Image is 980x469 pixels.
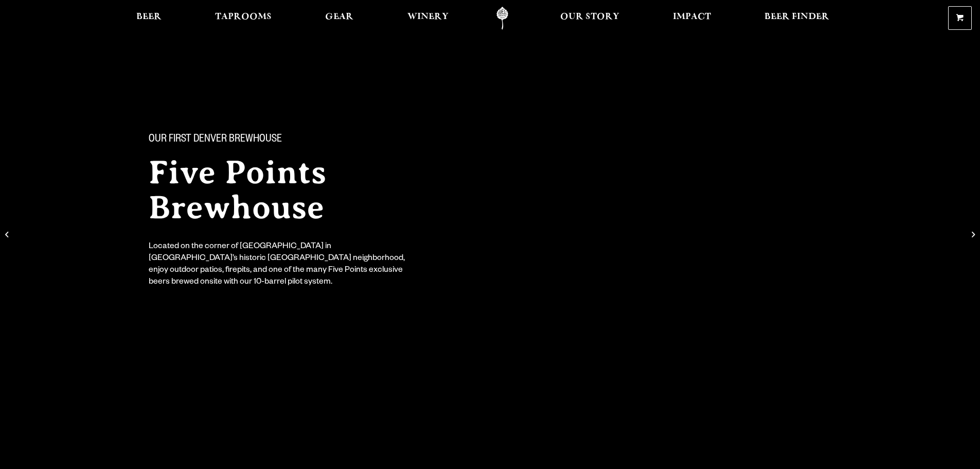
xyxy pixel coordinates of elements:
span: Beer Finder [764,13,829,21]
span: Our Story [560,13,619,21]
div: Located on the corner of [GEOGRAPHIC_DATA] in [GEOGRAPHIC_DATA]’s historic [GEOGRAPHIC_DATA] neig... [149,241,412,289]
span: Taprooms [215,13,272,21]
a: Beer Finder [758,7,836,30]
a: Impact [666,7,718,30]
span: Our First Denver Brewhouse [149,133,282,147]
span: Gear [325,13,353,21]
a: Beer [130,7,168,30]
span: Winery [407,13,449,21]
a: Our Story [554,7,626,30]
a: Odell Home [483,7,522,30]
span: Impact [673,13,711,21]
a: Winery [401,7,455,30]
span: Beer [136,13,162,21]
a: Taprooms [208,7,278,30]
a: Gear [318,7,360,30]
h2: Five Points Brewhouse [149,155,470,225]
